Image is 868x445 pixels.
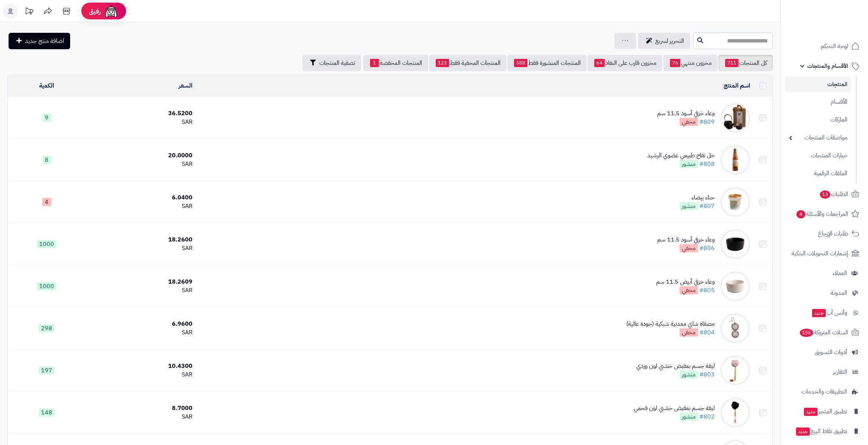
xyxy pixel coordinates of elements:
[699,286,715,295] a: #805
[89,7,101,16] span: رفيق
[88,286,192,295] div: SAR
[657,236,715,244] div: وعاء خزفي أسود 11.5 سم
[820,190,830,199] span: 13
[429,55,507,71] a: المنتجات المخفية فقط123
[88,320,192,328] div: 6.9600
[831,288,847,298] span: المدونة
[724,81,750,90] a: اسم المنتج
[88,413,192,421] div: SAR
[804,408,818,416] span: جديد
[796,209,848,219] span: المراجعات والأسئلة
[657,109,715,118] div: وعاء خزفي أسود 11.5 سم
[785,165,851,182] a: الملفات الرقمية
[699,328,715,337] a: #804
[88,118,192,126] div: SAR
[88,193,192,202] div: 6.0400
[785,264,864,282] a: العملاء
[800,329,813,337] span: 156
[699,412,715,421] a: #802
[680,160,698,168] span: منشور
[699,160,715,168] a: #808
[670,59,680,67] span: 76
[104,4,119,19] img: ai-face.png
[720,313,750,343] img: مصفاة شاي معدنية شبكية (جودة عالية)
[725,59,739,67] span: 711
[42,198,51,206] span: 4
[634,404,715,413] div: ليفة جسم بمقبض خشبي لون فحمي
[507,55,587,71] a: المنتجات المنشورة فقط588
[720,229,750,259] img: وعاء خزفي أسود 11.5 سم
[785,343,864,361] a: أدوات التسويق
[9,33,70,49] a: اضافة منتج جديد
[720,271,750,301] img: وعاء خزفي أبيض 11.5 سم
[807,61,848,71] span: الأقسام والمنتجات
[39,324,54,332] span: 298
[796,427,810,436] span: جديد
[88,328,192,337] div: SAR
[655,37,684,45] span: التحرير لسريع
[817,21,861,37] img: logo-2.png
[785,130,851,146] a: مواصفات المنتجات
[88,160,192,168] div: SAR
[680,193,715,202] div: حناء بيضاء
[720,398,750,427] img: ليفة جسم بمقبض خشبي لون فحمي
[785,94,851,110] a: الأقسام
[656,278,715,286] div: وعاء خزفي أبيض 11.5 سم
[785,363,864,381] a: التقارير
[42,156,51,164] span: 8
[785,422,864,440] a: تطبيق نقاط البيعجديد
[680,286,698,294] span: مخفي
[647,151,715,160] div: خل تفاح طبيعي عضوي الرشيد
[680,328,698,337] span: مخفي
[785,304,864,322] a: وآتس آبجديد
[88,109,192,118] div: 36.5200
[37,282,56,290] span: 1000
[680,413,698,421] span: منشور
[587,55,662,71] a: مخزون قارب على النفاذ64
[785,225,864,243] a: طلبات الإرجاع
[25,37,64,45] span: اضافة منتج جديد
[812,309,826,317] span: جديد
[363,55,428,71] a: المنتجات المخفضة1
[370,59,379,67] span: 1
[680,370,698,379] span: منشور
[179,81,192,90] a: السعر
[680,202,698,210] span: منشور
[720,356,750,385] img: ليفة جسم بمقبض خشبي لون وردي
[803,406,847,417] span: تطبيق المتجر
[785,383,864,401] a: التطبيقات والخدمات
[821,41,848,51] span: لوحة التحكم
[636,362,715,370] div: ليفة جسم بمقبض خشبي لون وردي
[785,77,851,92] a: المنتجات
[785,205,864,223] a: المراجعات والأسئلة4
[785,324,864,341] a: السلات المتروكة156
[699,370,715,379] a: #803
[88,236,192,244] div: 18.2600
[785,148,851,164] a: خيارات المنتجات
[638,33,690,49] a: التحرير لسريع
[20,4,38,20] a: تحديثات المنصة
[718,55,773,71] a: كل المنتجات711
[833,268,847,278] span: العملاء
[42,114,51,122] span: 9
[626,320,715,328] div: مصفاة شاي معدنية شبكية (جودة عالية)
[785,37,864,55] a: لوحة التحكم
[88,404,192,413] div: 8.7000
[699,117,715,126] a: #809
[785,284,864,302] a: المدونة
[795,426,847,436] span: تطبيق نقاط البيع
[663,55,718,71] a: مخزون منتهي76
[799,327,848,338] span: السلات المتروكة
[792,248,848,259] span: إشعارات التحويلات البنكية
[88,278,192,286] div: 18.2609
[514,59,527,67] span: 588
[39,81,54,90] a: الكمية
[594,59,605,67] span: 64
[699,244,715,253] a: #806
[319,59,355,67] span: تصفية المنتجات
[833,367,847,377] span: التقارير
[39,408,54,417] span: 148
[39,366,54,375] span: 197
[88,202,192,211] div: SAR
[785,244,864,262] a: إشعارات التحويلات البنكية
